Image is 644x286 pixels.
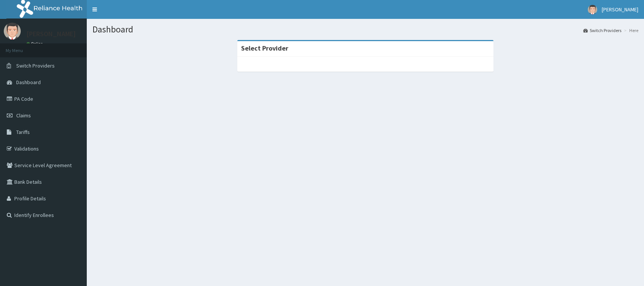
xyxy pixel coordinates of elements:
[16,62,55,69] span: Switch Providers
[583,27,621,34] a: Switch Providers
[4,23,21,40] img: User Image
[26,41,45,46] a: Online
[26,31,76,37] p: [PERSON_NAME]
[16,129,30,135] span: Tariffs
[241,44,288,52] strong: Select Provider
[16,112,31,119] span: Claims
[602,6,638,13] span: [PERSON_NAME]
[92,25,638,34] h1: Dashboard
[588,5,597,14] img: User Image
[622,27,638,34] li: Here
[16,79,41,86] span: Dashboard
